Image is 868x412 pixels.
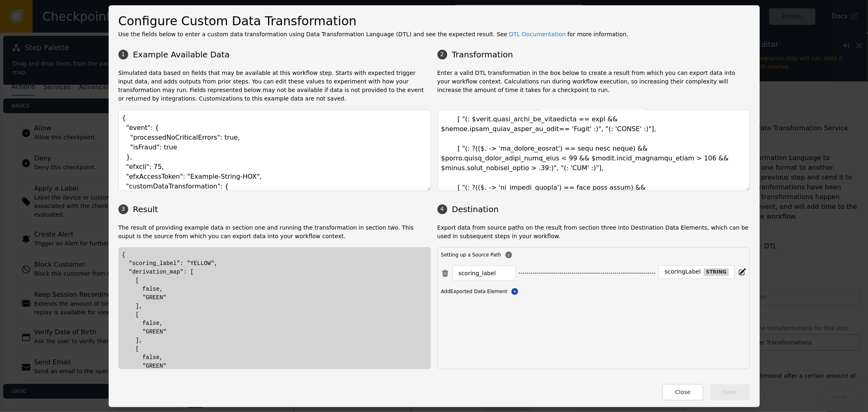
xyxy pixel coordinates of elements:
[118,69,431,103] p: Simulated data based on fields that may be available at this workflow step. Starts with expected ...
[437,224,750,241] p: Export data from source paths on the result from section three into Destination Data Elements, wh...
[118,110,431,191] textarea: { "event": { "processedNoCriticalErrors": true, "isFraud": true }, "efxcli": 75, "efxAccessToken"...
[118,31,507,37] span: Use the fields below to enter a custom data transformation using Data Transformation Language (DT...
[509,31,566,37] a: DTL Documentation
[567,31,628,37] span: for more information.
[459,268,509,278] input: Enter a Source Path
[437,203,750,215] h3: Destination
[662,384,704,401] button: Close
[665,268,701,276] div: scoringLabel
[118,204,128,214] div: 3
[437,110,750,191] textarea: { "loremip_dolor": "(: sitame($. 'consectetu_adi') :)", "elitseddoe_tem": [ [ "(: $incid.utlabo>=...
[441,287,746,296] div: Add Exported Data Element
[118,224,431,241] p: The result of providing example data in section one and running the transformation in section two...
[437,48,750,61] h3: Transformation
[118,12,750,30] h2: Configure Custom Data Transformation
[437,69,750,103] p: Enter a valid DTL transformation in the box below to create a result from which you can export da...
[118,203,431,215] h3: Result
[118,48,431,61] h3: Example Available Data
[437,50,447,59] div: 2
[441,251,746,259] div: Setting up a Source Path
[704,268,728,276] div: string
[118,50,128,59] div: 1
[437,204,447,214] div: 4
